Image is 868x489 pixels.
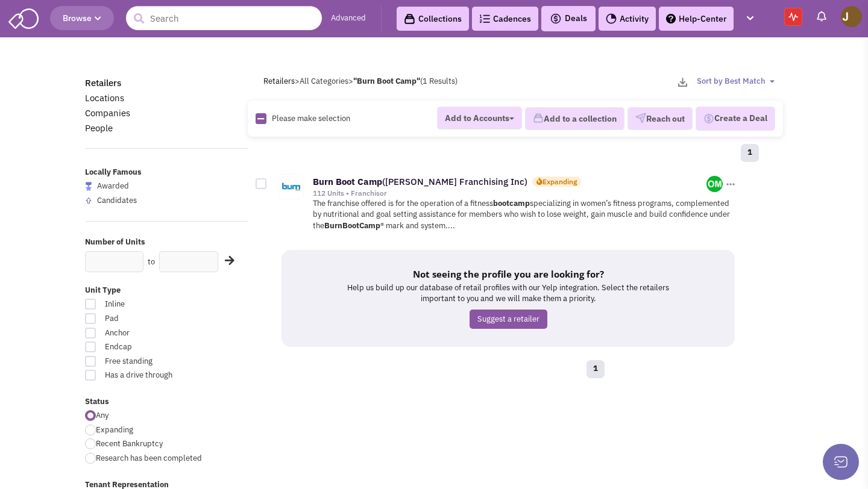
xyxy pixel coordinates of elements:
span: Research has been completed [96,453,202,463]
b: Burn [313,176,333,187]
button: Add to a collection [525,107,624,130]
a: Retailers [85,77,121,89]
button: Reach out [627,107,693,130]
label: Number of Units [85,237,248,248]
a: Advanced [331,13,366,24]
a: Locations [85,92,124,104]
b: boot [493,198,509,208]
img: icon-collection-lavender-black.svg [404,13,415,25]
span: Endcap [97,341,198,353]
p: Help us build up our database of retail profiles with our Yelp integration. Select the retailers ... [342,282,675,305]
a: 1 [741,144,759,162]
span: Any [96,410,108,420]
b: Camp [357,176,382,187]
span: Inline [97,299,198,310]
img: John Perlmutter [841,6,862,27]
p: The franchise offered is for the operation of a fitness specializing in women’s fitness programs,... [313,198,737,232]
a: Companies [85,107,130,119]
img: help.png [666,14,676,23]
button: Browse [50,6,114,30]
b: Camp [359,220,380,231]
a: Suggest a retailer [470,310,547,329]
b: Boot [336,176,355,187]
span: Deals [550,13,587,23]
a: Cadences [472,7,538,31]
img: locallyfamous-upvote.png [85,197,92,204]
a: Activity [599,7,656,31]
label: to [148,257,155,268]
img: icon-deals.svg [550,11,562,26]
button: Add to Accounts [437,107,522,129]
span: > [348,76,353,86]
img: Deal-Dollar.png [703,112,714,125]
img: locallyfamous-largeicon.png [85,182,92,191]
a: People [85,122,113,134]
input: Search [126,6,322,30]
img: SmartAdmin [8,6,39,29]
a: Retailers [263,76,295,86]
label: Status [85,396,248,408]
span: Browse [63,13,101,23]
a: Collections [397,7,469,31]
label: Unit Type [85,285,248,296]
b: camp [509,198,530,208]
span: Recent Bankruptcy [96,438,163,449]
div: 112 Units • Franchisor [313,188,706,198]
span: Awarded [97,181,129,191]
span: Expanding [96,425,133,435]
span: Candidates [97,195,137,205]
img: VectorPaper_Plane.png [635,113,646,123]
b: Boot [342,220,359,231]
b: "Burn Boot Camp" [353,76,420,86]
button: Create a Deal [696,107,775,131]
a: 1 [587,360,605,378]
h5: Not seeing the profile you are looking for? [342,268,675,280]
span: Anchor [97,328,198,339]
img: Cadences_logo.png [479,14,490,23]
button: Deals [546,11,591,26]
a: Burn Boot Camp([PERSON_NAME] Franchising Inc) [313,176,527,187]
div: Search Nearby [217,253,233,269]
img: 8L0peW64oUeuVHB06xwtgw.png [706,176,723,192]
span: Free standing [97,356,198,367]
a: Help-Center [659,7,734,31]
b: Burn [324,220,342,231]
img: Rectangle.png [256,113,266,124]
label: Locally Famous [85,167,248,178]
img: download-2-24.png [678,78,687,87]
img: icon-collection-lavender.png [533,113,544,123]
div: Expanding [542,176,577,187]
span: All Categories (1 Results) [300,76,458,86]
span: Has a drive through [97,370,198,381]
span: Pad [97,313,198,325]
img: Activity.png [606,13,617,24]
span: Please make selection [272,113,350,123]
span: > [295,76,300,86]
